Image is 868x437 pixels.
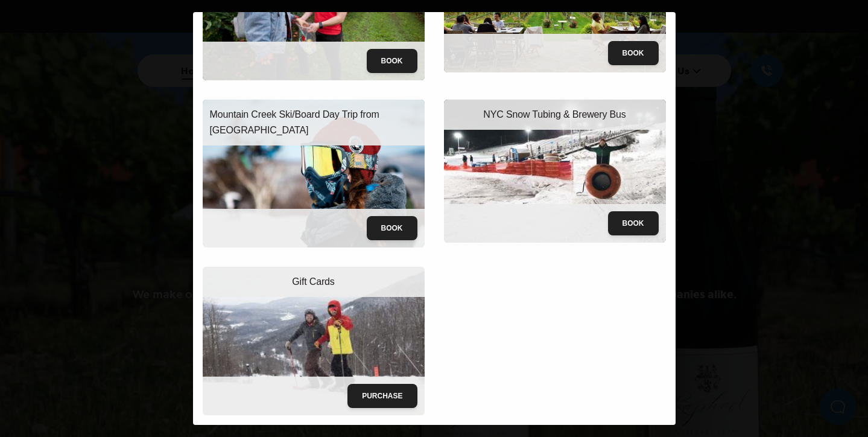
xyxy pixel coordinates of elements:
[608,211,659,235] button: Book
[444,100,666,243] img: snowtubing-trip.jpeg
[210,107,417,138] p: Mountain Creek Ski/Board Day Trip from [GEOGRAPHIC_DATA]
[347,384,417,408] button: Purchase
[367,216,417,240] button: Book
[203,100,425,247] img: mountain-creek-ski-trip.jpeg
[608,41,659,65] button: Book
[483,107,626,123] p: NYC Snow Tubing & Brewery Bus
[203,267,425,415] img: giftcards.jpg
[292,274,334,290] p: Gift Cards
[367,49,417,73] button: Book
